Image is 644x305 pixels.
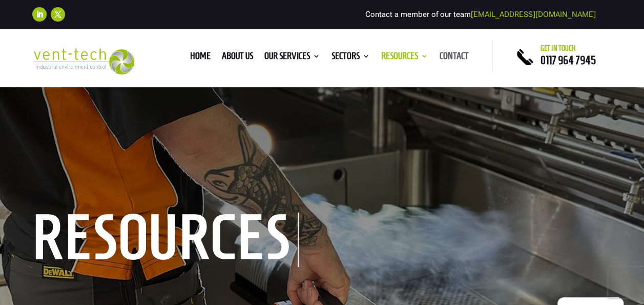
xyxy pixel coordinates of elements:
[190,52,211,64] a: Home
[331,52,370,64] a: Sectors
[381,52,428,64] a: Resources
[222,52,253,64] a: About us
[471,10,596,19] a: [EMAIL_ADDRESS][DOMAIN_NAME]
[541,44,576,52] span: Get in touch
[32,213,299,267] h1: Resources
[365,10,596,19] span: Contact a member of our team
[541,54,596,66] a: 0117 964 7945
[264,52,320,64] a: Our Services
[51,7,65,22] a: Follow on X
[440,52,469,64] a: Contact
[32,48,134,74] img: 2023-09-27T08_35_16.549ZVENT-TECH---Clear-background
[32,7,47,22] a: Follow on LinkedIn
